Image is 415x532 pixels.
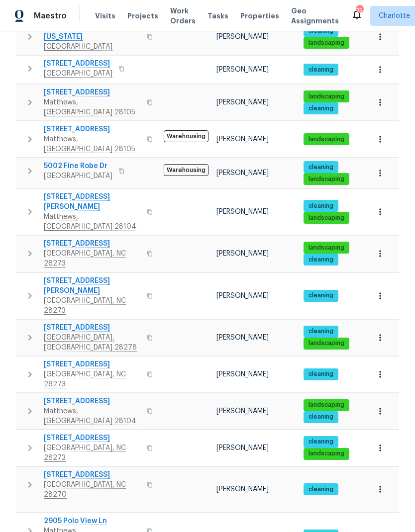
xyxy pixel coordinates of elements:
[305,202,337,210] span: cleaning
[305,485,337,494] span: cleaning
[305,449,348,458] span: landscaping
[127,11,158,21] span: Projects
[305,256,337,264] span: cleaning
[216,444,269,451] span: [PERSON_NAME]
[305,92,348,101] span: landscaping
[95,11,115,21] span: Visits
[305,163,337,172] span: cleaning
[305,438,337,446] span: cleaning
[305,291,337,300] span: cleaning
[164,130,208,142] span: Warehousing
[305,413,337,421] span: cleaning
[305,175,348,183] span: landscaping
[34,11,67,21] span: Maestro
[305,370,337,378] span: cleaning
[170,6,196,26] span: Work Orders
[240,11,279,21] span: Properties
[216,250,269,257] span: [PERSON_NAME]
[216,33,269,40] span: [PERSON_NAME]
[207,12,228,19] span: Tasks
[216,99,269,106] span: [PERSON_NAME]
[305,327,337,336] span: cleaning
[216,208,269,215] span: [PERSON_NAME]
[164,164,208,176] span: Warehousing
[305,244,348,252] span: landscaping
[216,170,269,177] span: [PERSON_NAME]
[291,6,339,26] span: Geo Assignments
[216,66,269,73] span: [PERSON_NAME]
[305,27,337,35] span: cleaning
[305,339,348,348] span: landscaping
[305,135,348,144] span: landscaping
[305,214,348,222] span: landscaping
[356,6,363,16] div: 75
[44,161,112,171] span: 5002 Fine Robe Dr
[216,292,269,299] span: [PERSON_NAME]
[216,408,269,415] span: [PERSON_NAME]
[305,66,337,74] span: cleaning
[216,136,269,143] span: [PERSON_NAME]
[379,11,410,21] span: Charlotte
[305,401,348,409] span: landscaping
[305,104,337,113] span: cleaning
[305,39,348,47] span: landscaping
[216,371,269,378] span: [PERSON_NAME]
[216,334,269,341] span: [PERSON_NAME]
[44,171,112,181] span: [GEOGRAPHIC_DATA]
[216,486,269,493] span: [PERSON_NAME]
